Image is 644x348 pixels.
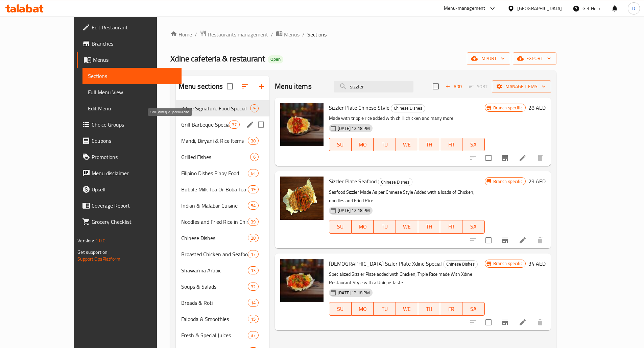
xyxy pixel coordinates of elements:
[472,54,505,63] span: import
[399,140,415,150] span: WE
[200,30,268,39] a: Restaurants management
[248,299,259,307] div: items
[92,185,176,193] span: Upsell
[195,30,197,38] li: /
[518,54,551,63] span: export
[444,4,485,12] div: Menu-management
[248,137,259,145] div: items
[77,19,182,35] a: Edit Restaurant
[92,23,176,31] span: Edit Restaurant
[467,52,510,65] button: import
[248,315,259,323] div: items
[332,304,349,314] span: SU
[335,125,373,132] span: [DATE] 12:18 PM
[176,133,270,149] div: Mandi, Biryani & Rice Items30
[176,262,270,278] div: Shawarma Arabic13
[181,169,248,177] div: Filipino Dishes Pinoy Food
[519,236,527,244] a: Edit menu item
[248,234,259,242] div: items
[280,177,324,220] img: Sizzler Plate Seafood
[248,219,258,225] span: 39
[332,222,349,232] span: SU
[176,230,270,246] div: Chinese Dishes28
[176,116,270,133] div: Grill Barbeque Special Xdine37edit
[329,103,389,113] span: Sizzler Plate Chinese Style
[181,121,229,129] span: Grill Barbeque Special Xdine
[88,88,176,96] span: Full Menu View
[491,105,525,111] span: Branch specific
[253,78,269,95] button: Add section
[335,207,373,214] span: [DATE] 12:18 PM
[391,104,425,112] span: Chinese Dishes
[329,220,352,234] button: SU
[354,140,371,150] span: MO
[181,299,248,307] span: Breads & Roti
[77,255,120,263] a: Support.OpsPlatform
[491,178,525,185] span: Branch specific
[443,81,464,92] button: Add
[440,220,462,234] button: FR
[329,176,377,186] span: Sizzler Plate Seafood
[181,104,250,112] span: Xdine Signature Food Special
[352,220,374,234] button: MO
[176,246,270,262] div: Broasted Chicken and Seafood Meals17
[443,260,478,268] div: Chinese Dishes
[170,30,556,39] nav: breadcrumb
[465,304,482,314] span: SA
[248,170,258,177] span: 64
[440,302,462,316] button: FR
[181,234,248,242] span: Chinese Dishes
[181,185,248,193] div: Bubble Milk Tea Or Boba Tea
[517,5,562,12] div: [GEOGRAPHIC_DATA]
[396,138,418,151] button: WE
[329,302,352,316] button: SU
[302,30,305,38] li: /
[376,140,393,150] span: TU
[178,81,223,91] h2: Menu sections
[248,266,259,274] div: items
[462,220,485,234] button: SA
[329,270,484,287] p: Specialized Sizzler Plate added with Chicken, Triple Rice made With Xdine Restaurant Style with a...
[465,140,482,150] span: SA
[82,68,182,84] a: Sections
[396,220,418,234] button: WE
[376,304,393,314] span: TU
[497,82,546,91] span: Manage items
[181,137,248,145] span: Mandi, Biryani & Rice Items
[77,165,182,181] a: Menu disclaimer
[181,331,248,339] span: Fresh & Special Juices
[329,138,352,151] button: SU
[354,222,371,232] span: MO
[95,236,106,245] span: 1.0.0
[491,260,525,267] span: Branch specific
[248,185,259,193] div: items
[248,316,258,322] span: 15
[418,138,440,151] button: TH
[462,138,485,151] button: SA
[77,35,182,52] a: Branches
[176,149,270,165] div: Grilled Fishes6
[248,251,258,258] span: 17
[465,222,482,232] span: SA
[421,140,438,150] span: TH
[92,202,176,210] span: Coverage Report
[92,39,176,48] span: Branches
[335,290,373,296] span: [DATE] 12:18 PM
[245,119,255,130] button: edit
[181,315,248,323] div: Falooda & Smoothies
[251,105,258,112] span: 9
[332,140,349,150] span: SU
[443,81,464,92] span: Add item
[92,153,176,161] span: Promotions
[248,300,258,306] span: 14
[280,259,324,302] img: Chinese Sizler Plate Xdine Special
[352,302,374,316] button: MO
[374,302,396,316] button: TU
[329,259,442,269] span: [DEMOGRAPHIC_DATA] Sizler Plate Xdine Special
[181,250,248,258] div: Broasted Chicken and Seafood Meals
[181,283,248,291] span: Soups & Salads
[248,250,259,258] div: items
[248,235,258,241] span: 28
